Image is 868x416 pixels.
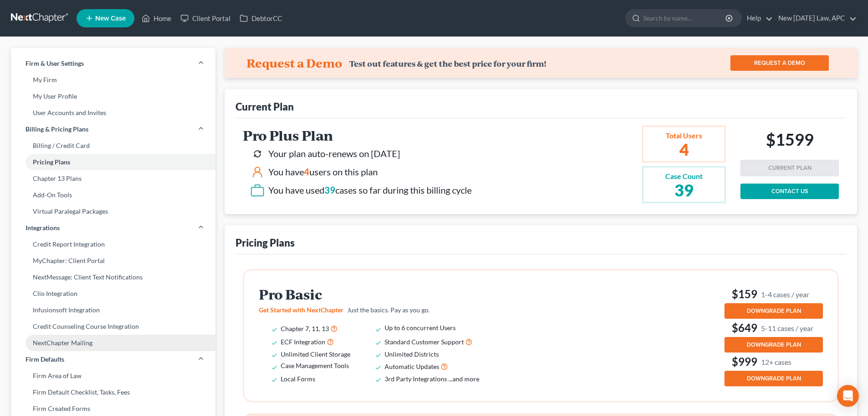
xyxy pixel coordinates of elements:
[11,318,216,335] a: Credit Counseling Course Integration
[247,56,342,70] h4: Request a Demo
[11,154,216,170] a: Pricing Plans
[11,285,216,302] a: Clio Integration
[281,350,350,358] span: Unlimited Client Storage
[281,362,349,369] span: Case Management Tools
[259,287,492,302] h2: Pro Basic
[11,121,216,137] a: Billing & Pricing Plans
[26,125,88,134] span: Billing & Pricing Plans
[11,72,216,88] a: My Firm
[26,355,64,364] span: Firm Defaults
[724,321,823,335] h3: $649
[137,10,176,26] a: Home
[11,88,216,105] a: My User Profile
[11,302,216,318] a: Infusionsoft Integration
[761,357,791,367] small: 12+ cases
[747,307,801,315] span: DOWNGRADE PLAN
[385,350,439,358] span: Unlimited Districts
[747,341,801,348] span: DOWNGRADE PLAN
[761,323,813,333] small: 5-11 cases / year
[774,10,857,26] a: New [DATE] Law, APC
[176,10,235,26] a: Client Portal
[11,170,216,187] a: Chapter 13 Plans
[837,385,859,407] div: Open Intercom Messenger
[724,303,823,319] button: DOWNGRADE PLAN
[268,165,378,179] div: You have users on this plan
[740,160,839,176] button: CURRENT PLAN
[11,368,216,384] a: Firm Area of Law
[11,236,216,253] a: Credit Report Integration
[766,130,814,153] h2: $1599
[385,324,456,332] span: Up to 6 concurrent Users
[730,55,829,71] a: REQUEST A DEMO
[665,141,703,158] h2: 4
[665,182,703,198] h2: 39
[236,100,294,113] div: Current Plan
[643,10,727,26] input: Search by name...
[11,253,216,269] a: MyChapter: Client Portal
[259,306,344,314] span: Get Started with NextChapter
[761,290,809,299] small: 1-4 cases / year
[747,375,801,382] span: DOWNGRADE PLAN
[385,338,464,346] span: Standard Customer Support
[11,335,216,351] a: NextChapter Mailing
[724,371,823,386] button: DOWNGRADE PLAN
[665,131,703,141] div: Total Users
[281,338,325,346] span: ECF Integration
[281,375,315,383] span: Local Forms
[724,287,823,301] h3: $159
[11,105,216,121] a: User Accounts and Invites
[268,184,472,197] div: You have used cases so far during this billing cycle
[324,184,335,195] span: 39
[349,59,546,68] div: Test out features & get the best price for your firm!
[26,223,60,232] span: Integrations
[724,337,823,353] button: DOWNGRADE PLAN
[11,203,216,220] a: Virtual Paralegal Packages
[243,128,472,143] h2: Pro Plus Plan
[347,306,430,314] span: Just the basics. Pay as you go.
[385,363,439,370] span: Automatic Updates
[281,325,329,332] span: Chapter 7, 11, 13
[236,236,295,249] div: Pricing Plans
[11,384,216,400] a: Firm Default Checklist, Tasks, Fees
[304,166,309,177] span: 4
[385,375,447,383] span: 3rd Party Integrations
[740,184,839,199] a: CONTACT US
[11,187,216,203] a: Add-On Tools
[26,59,84,68] span: Firm & User Settings
[235,10,287,26] a: DebtorCC
[742,10,773,26] a: Help
[665,171,703,182] div: Case Count
[11,351,216,368] a: Firm Defaults
[724,354,823,369] h3: $999
[11,220,216,236] a: Integrations
[11,137,216,154] a: Billing / Credit Card
[95,15,126,22] span: New Case
[448,375,479,383] span: ...and more
[268,147,400,160] div: Your plan auto-renews on [DATE]
[11,269,216,285] a: NextMessage: Client Text Notifications
[11,55,216,72] a: Firm & User Settings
